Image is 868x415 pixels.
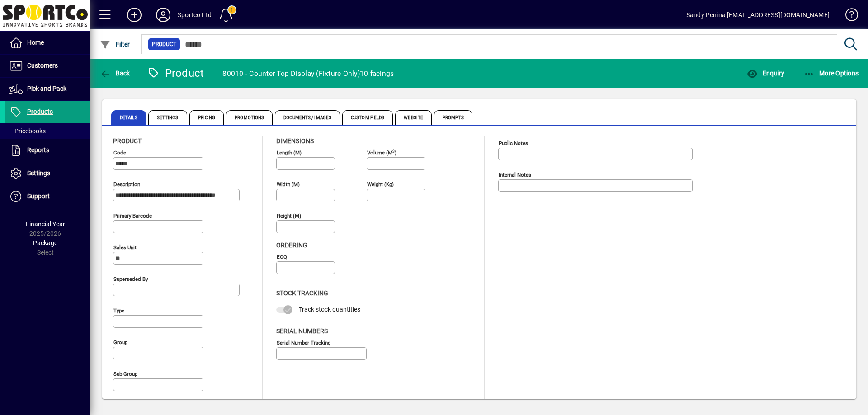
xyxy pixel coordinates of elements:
span: Website [395,110,432,125]
span: Pricebooks [9,127,46,135]
a: Settings [5,162,90,185]
button: Add [120,7,149,23]
span: More Options [804,70,859,77]
span: Products [27,108,53,115]
mat-label: Public Notes [499,140,528,146]
mat-label: Group [113,339,127,345]
mat-label: Sub group [113,371,137,377]
a: Home [5,32,90,54]
span: Package [33,239,57,247]
mat-label: Internal Notes [499,172,531,178]
mat-label: Sales unit [113,244,137,251]
span: Dimensions [276,137,314,145]
div: Product [147,66,204,80]
a: Reports [5,139,90,162]
span: Track stock quantities [299,306,360,313]
mat-label: Volume (m ) [367,149,396,156]
button: Enquiry [745,65,787,81]
mat-label: Width (m) [277,181,300,187]
span: Home [27,39,44,46]
button: Back [98,65,132,81]
span: Ordering [276,242,307,249]
span: Prompts [434,110,472,125]
span: Enquiry [747,70,784,77]
a: Customers [5,55,90,77]
div: Sandy Penina [EMAIL_ADDRESS][DOMAIN_NAME] [686,8,830,22]
span: Reports [27,146,49,154]
mat-label: Weight (Kg) [367,181,394,187]
mat-label: EOQ [277,254,287,260]
span: Serial Numbers [276,327,328,335]
a: Support [5,185,90,208]
span: Documents / Images [275,110,340,125]
mat-label: Type [113,308,124,314]
span: Settings [148,110,187,125]
span: Details [111,110,146,125]
span: Settings [27,169,50,177]
span: Filter [100,41,130,48]
span: Product [152,40,176,49]
span: Support [27,192,50,200]
mat-label: Serial Number tracking [277,339,330,345]
mat-label: Description [113,181,140,187]
button: More Options [802,65,861,81]
span: Customers [27,62,58,69]
span: Stock Tracking [276,289,328,297]
div: 80010 - Counter Top Display (Fixture Only)10 facings [222,66,394,81]
span: Pricing [189,110,224,125]
a: Pick and Pack [5,78,90,100]
mat-label: Superseded by [113,276,148,282]
button: Filter [98,36,132,52]
a: Pricebooks [5,123,90,139]
span: Financial Year [26,220,65,228]
sup: 3 [392,149,395,153]
span: Product [113,137,142,145]
span: Custom Fields [342,110,393,125]
mat-label: Primary barcode [113,213,152,219]
span: Pick and Pack [27,85,66,92]
span: Back [100,70,130,77]
app-page-header-button: Back [90,65,140,81]
button: Profile [149,7,178,23]
mat-label: Height (m) [277,213,301,219]
span: Promotions [226,110,273,125]
mat-label: Length (m) [277,149,302,156]
a: Knowledge Base [839,2,857,31]
mat-label: Code [113,149,126,156]
div: Sportco Ltd [178,8,212,22]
